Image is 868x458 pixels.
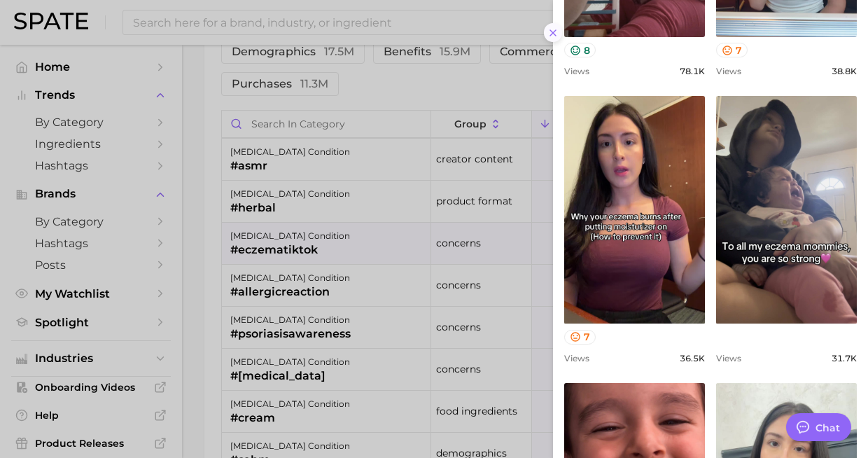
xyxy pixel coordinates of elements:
[716,43,748,57] button: 7
[716,66,741,76] span: Views
[564,330,596,345] button: 7
[716,353,741,363] span: Views
[832,66,857,76] span: 38.8k
[680,66,705,76] span: 78.1k
[680,353,705,363] span: 36.5k
[564,353,589,363] span: Views
[564,43,596,57] button: 8
[564,66,589,76] span: Views
[832,353,857,363] span: 31.7k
